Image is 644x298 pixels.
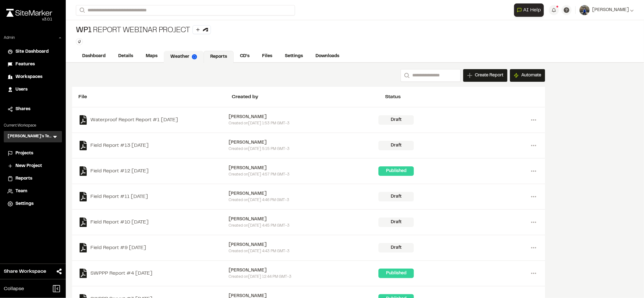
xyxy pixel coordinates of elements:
a: Reports [8,175,58,182]
span: AI Help [523,6,541,14]
div: Draft [378,192,414,201]
button: [PERSON_NAME] [580,5,634,15]
span: Shares [15,106,30,113]
span: Projects [15,150,33,157]
a: Site Dashboard [8,48,58,55]
a: Features [8,61,58,68]
a: Reports [204,51,234,63]
a: Settings [8,200,58,207]
a: Dashboard [76,50,112,62]
a: Field Report #11 [DATE] [78,192,229,201]
div: [PERSON_NAME] [229,165,379,172]
span: Site Dashboard [15,48,49,55]
span: Share Workspace [4,268,46,275]
span: Collapse [4,285,24,293]
div: Published [378,166,414,176]
div: File [78,93,232,101]
h3: [PERSON_NAME]'s Test [8,134,52,140]
div: Draft [378,141,414,150]
a: Field Report #13 [DATE] [78,141,229,150]
a: Field Report #12 [DATE] [78,166,229,176]
img: precipai.png [192,54,197,59]
div: Created on [DATE] 1:53 PM GMT-3 [229,121,379,126]
button: Edit Tags [76,38,83,45]
a: CD's [234,50,256,62]
span: Workspaces [15,74,42,80]
a: Team [8,188,58,195]
div: Oh geez...please don't... [6,17,52,22]
a: Files [256,50,279,62]
a: Users [8,86,58,93]
div: Created on [DATE] 12:44 PM GMT-3 [229,274,379,280]
span: Settings [15,200,34,207]
div: Draft [378,243,414,253]
a: Shares [8,106,58,113]
div: [PERSON_NAME] [229,216,379,223]
a: New Project [8,163,58,170]
span: Team [15,188,27,195]
div: Created on [DATE] 4:46 PM GMT-3 [229,197,379,203]
div: Status [385,93,539,101]
img: User [580,5,590,15]
a: Maps [139,50,164,62]
div: [PERSON_NAME] [229,190,379,197]
div: Draft [378,115,414,125]
a: Downloads [309,50,346,62]
div: [PERSON_NAME] [229,267,379,274]
span: Create Report [475,72,503,79]
div: Created by [232,93,385,101]
div: [PERSON_NAME] [229,139,379,146]
span: WP1 [76,26,92,36]
span: Users [15,86,28,93]
a: SWPPP Report #4 [DATE] [78,269,229,278]
a: Waterproof Report Report #1 [DATE] [78,115,229,125]
a: Field Report #9 [DATE] [78,243,229,253]
img: rebrand.png [6,9,52,17]
span: [PERSON_NAME] [592,7,629,14]
div: Report Webinar Project [76,25,211,36]
div: Created on [DATE] 5:15 PM GMT-3 [229,146,379,152]
div: Created on [DATE] 4:57 PM GMT-3 [229,172,379,177]
a: Projects [8,150,58,157]
p: Current Workspace [4,123,62,128]
a: Workspaces [8,74,58,80]
div: Published [378,269,414,278]
span: Reports [15,175,32,182]
div: Open AI Assistant [514,3,546,17]
div: Created on [DATE] 4:45 PM GMT-3 [229,223,379,229]
a: Details [112,50,139,62]
div: [PERSON_NAME] [229,114,379,121]
span: Features [15,61,35,68]
div: Draft [378,218,414,227]
span: New Project [15,163,42,170]
div: [PERSON_NAME] [229,241,379,248]
a: Settings [279,50,309,62]
p: Admin [4,35,15,41]
button: Search [401,69,412,82]
button: Open AI Assistant [514,3,544,17]
div: Created on [DATE] 4:43 PM GMT-3 [229,248,379,254]
button: Search [76,5,87,15]
button: Automate [510,69,545,82]
a: Field Report #10 [DATE] [78,218,229,227]
a: Weather [164,51,204,63]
